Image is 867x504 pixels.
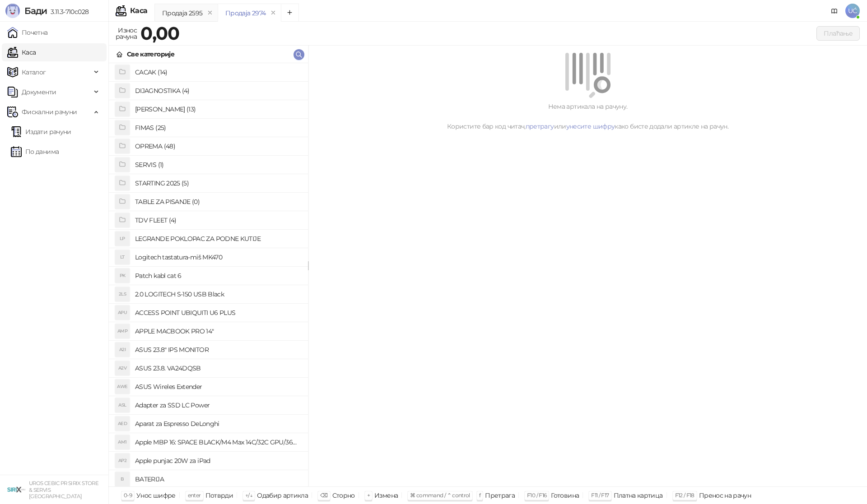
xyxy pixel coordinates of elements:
[479,492,480,499] span: f
[130,7,147,14] div: Каса
[115,268,130,283] div: PK
[135,176,301,190] h4: STARTING 2025 (5)
[162,8,202,18] div: Продаја 2595
[24,5,47,16] span: Бади
[135,102,301,116] h4: [PERSON_NAME] (13)
[114,24,139,42] div: Износ рачуна
[7,23,48,42] a: Почетна
[135,194,301,209] h4: TABLE ZA PISANJE (0)
[135,398,301,412] h4: Adapter za SSD LC Power
[135,83,301,98] h4: DIJAGNOSTIKA (4)
[115,231,130,246] div: LP
[22,103,77,121] span: Фискални рачуни
[699,490,751,501] div: Пренос на рачун
[566,122,615,130] a: унесите шифру
[115,342,130,357] div: A2I
[124,492,132,499] span: 0-9
[332,490,355,501] div: Сторно
[526,122,554,130] a: претрагу
[135,268,301,283] h4: Patch kabl cat 6
[135,324,301,338] h4: APPLE MACBOOK PRO 14"
[29,480,98,499] small: UROS CEBIC PR SIRIX STORE & SERVIS [GEOGRAPHIC_DATA]
[135,213,301,227] h4: TDV FLEET (4)
[115,361,130,375] div: A2V
[374,490,398,501] div: Измена
[135,65,301,79] h4: CACAK (14)
[135,139,301,153] h4: OPREMA (48)
[115,472,130,486] div: B
[591,492,609,499] span: F11 / F17
[410,492,470,499] span: ⌘ command / ⌃ control
[614,490,663,501] div: Платна картица
[115,324,130,338] div: AMP
[5,4,20,18] img: Logo
[115,379,130,394] div: AWE
[320,492,327,499] span: ⌫
[319,102,856,131] div: Нема артикала на рачуну. Користите бар код читач, или како бисте додали артикле на рачун.
[135,416,301,431] h4: Aparat za Espresso DeLonghi
[135,287,301,301] h4: 2.0 LOGITECH S-150 USB Black
[47,8,89,16] span: 3.11.3-710c028
[135,342,301,357] h4: ASUS 23.8" IPS MONITOR
[267,9,279,17] button: remove
[205,490,233,501] div: Потврди
[188,492,201,499] span: enter
[551,490,579,501] div: Готовина
[245,492,252,499] span: ↑/↓
[115,453,130,468] div: AP2
[115,416,130,431] div: AED
[281,4,299,22] button: Add tab
[115,250,130,264] div: LT
[136,490,176,501] div: Унос шифре
[135,120,301,135] h4: FIMAS (25)
[22,83,56,101] span: Документи
[845,4,860,18] span: UĆ
[204,9,216,17] button: remove
[7,481,25,499] img: 64x64-companyLogo-cb9a1907-c9b0-4601-bb5e-5084e694c383.png
[675,492,695,499] span: F12 / F18
[367,492,370,499] span: +
[135,453,301,468] h4: Apple punjac 20W za iPad
[109,63,308,486] div: grid
[135,157,301,172] h4: SERVIS (1)
[135,231,301,246] h4: LEGRANDE POKLOPAC ZA PODNE KUTIJE
[135,305,301,320] h4: ACCESS POINT UBIQUITI U6 PLUS
[816,26,860,41] button: Плаћање
[135,435,301,449] h4: Apple MBP 16: SPACE BLACK/M4 Max 14C/32C GPU/36GB/1T-ZEE
[115,287,130,301] div: 2LS
[135,250,301,264] h4: Logitech tastatura-miš MK470
[527,492,546,499] span: F10 / F16
[115,305,130,320] div: APU
[257,490,308,501] div: Одабир артикла
[11,143,59,161] a: По данима
[22,63,46,81] span: Каталог
[225,8,266,18] div: Продаја 2974
[135,472,301,486] h4: BATERIJA
[140,22,179,44] strong: 0,00
[135,379,301,394] h4: ASUS Wireles Extender
[115,398,130,412] div: ASL
[11,123,71,141] a: Издати рачуни
[485,490,515,501] div: Претрага
[827,4,842,18] a: Документација
[135,361,301,375] h4: ASUS 23.8. VA24DQSB
[127,49,174,59] div: Све категорије
[7,43,36,61] a: Каса
[115,435,130,449] div: AM1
